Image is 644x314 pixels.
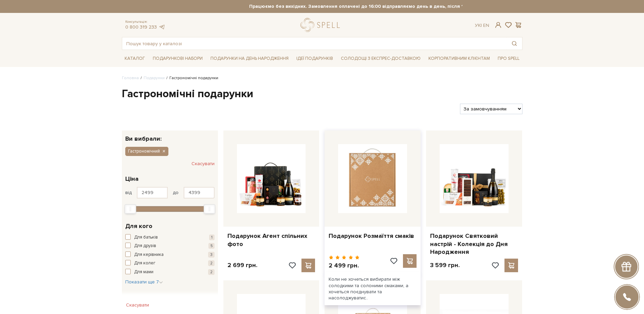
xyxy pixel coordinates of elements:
button: Показати ще 7 [125,279,163,285]
input: Ціна [137,187,168,198]
span: Для батьків [134,234,158,241]
span: до [173,190,179,196]
span: 1 [209,234,215,240]
button: Для друзів 5 [125,243,215,249]
span: 5 [208,243,215,249]
span: Для кого [125,222,152,231]
span: Для мами [134,269,153,276]
img: Подарунок Розмаїття смаків [338,144,407,213]
a: Солодощі з експрес-доставкою [338,53,423,64]
span: Подарункові набори [150,53,205,64]
span: Гастрономічний [128,148,160,154]
span: 2 [208,260,215,266]
div: Ви вибрали: [122,130,218,142]
a: Подарунок Розмаїття смаків [329,232,417,240]
span: Ціна [125,174,139,184]
button: Скасувати [122,300,153,311]
span: 2 [208,269,215,275]
a: Головна [122,75,139,81]
button: Для батьків 1 [125,234,215,241]
span: Консультація: [125,20,165,24]
div: Max [204,204,215,214]
div: Ук [475,22,489,29]
span: Подарунки на День народження [208,53,291,64]
a: Подарунок Агент спільних фото [227,232,315,248]
button: Для мами 2 [125,269,215,276]
a: logo [300,18,343,32]
span: Каталог [122,53,148,64]
p: 3 599 грн. [430,261,460,269]
a: Подарунки [144,75,165,81]
span: від [125,190,132,196]
strong: Працюємо без вихідних. Замовлення оплачені до 16:00 відправляємо день в день, після 16:00 - насту... [182,3,583,10]
a: Корпоративним клієнтам [426,53,493,64]
input: Ціна [184,187,215,198]
input: Пошук товару у каталозі [122,37,507,50]
a: telegram [159,24,165,30]
div: Min [125,204,136,214]
span: До якого свята / Привід [125,296,197,305]
button: Для керівника 3 [125,251,215,258]
span: Показати ще 7 [125,279,163,285]
a: 0 800 319 233 [125,24,157,30]
button: Пошук товару у каталозі [507,37,522,50]
div: Коли не хочеться вибирати між солодкими та солоними смаками, а хочеться поєднувати та насолоджува... [325,272,421,305]
h1: Гастрономічні подарунки [122,87,522,101]
li: Гастрономічні подарунки [165,75,218,81]
p: 2 699 грн. [227,261,257,269]
button: Гастрономічний [125,147,168,156]
span: Для керівника [134,251,164,258]
p: 2 499 грн. [329,262,360,269]
span: Ідеї подарунків [294,53,336,64]
a: Подарунок Святковий настрій - Колекція до Дня Народження [430,232,518,256]
span: 3 [208,252,215,258]
a: En [483,22,489,28]
span: Для колег [134,260,155,267]
button: Для колег 2 [125,260,215,267]
span: | [481,22,482,28]
button: Скасувати [191,158,215,169]
span: Для друзів [134,243,156,249]
span: Про Spell [495,53,522,64]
